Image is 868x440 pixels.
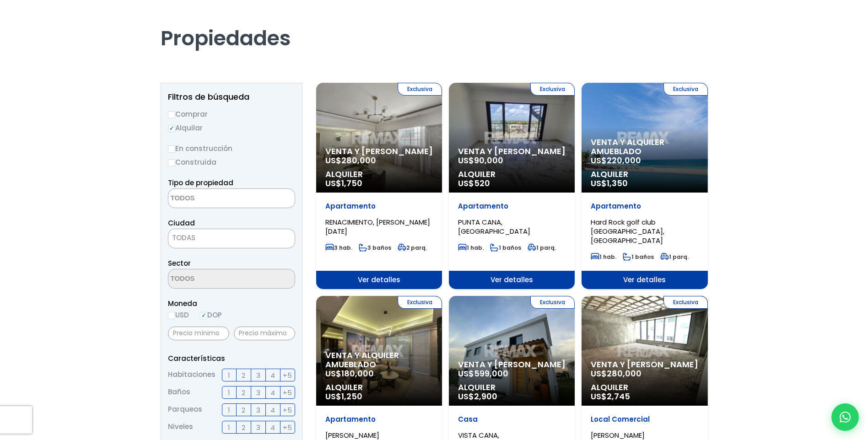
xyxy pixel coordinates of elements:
span: 3 hab. [325,244,352,252]
span: 3 baños [359,244,391,252]
a: Exclusiva Venta y [PERSON_NAME] US$90,000 Alquiler US$520 Apartamento PUNTA CANA, [GEOGRAPHIC_DAT... [449,83,575,289]
input: Comprar [168,111,175,118]
span: 3 [256,387,260,398]
span: 1 parq. [660,253,689,261]
input: En construcción [168,145,175,153]
span: US$ [325,155,376,166]
span: +5 [283,387,292,398]
span: Parqueos [168,403,202,416]
span: Ver detalles [449,271,575,289]
textarea: Search [168,269,257,289]
span: Baños [168,386,190,399]
label: USD [168,309,189,321]
span: 1 [228,422,230,433]
span: 2 parq. [398,244,427,252]
textarea: Search [168,189,257,209]
span: 2 [242,387,245,398]
span: Alquiler [591,383,698,392]
span: Sector [168,258,191,268]
span: 520 [474,177,490,189]
p: Apartamento [325,202,433,211]
span: 4 [270,422,275,433]
span: US$ [458,368,508,379]
span: Alquiler [458,170,566,179]
span: 1 [228,387,230,398]
span: Niveles [168,421,193,434]
label: Alquilar [168,122,295,134]
span: 1,750 [341,177,362,189]
span: 3 [256,404,260,416]
span: Ver detalles [316,271,442,289]
span: +5 [283,404,292,416]
span: Venta y alquiler amueblado [591,138,698,156]
span: US$ [458,155,503,166]
span: TODAS [172,233,195,242]
input: Precio máximo [234,327,295,340]
span: US$ [591,155,641,166]
a: Exclusiva Venta y alquiler amueblado US$220,000 Alquiler US$1,350 Apartamento Hard Rock golf club... [582,83,707,289]
span: 1 hab. [458,244,484,252]
span: +5 [283,370,292,381]
span: 2 [242,422,245,433]
span: Alquiler [591,170,698,179]
label: Construida [168,156,295,168]
p: Características [168,353,295,364]
label: En construcción [168,143,295,154]
span: 280,000 [607,368,642,379]
input: Alquilar [168,125,175,132]
span: 2,745 [607,391,630,402]
span: Venta y alquiler amueblado [325,351,433,369]
span: 280,000 [341,155,376,166]
span: Hard Rock golf club [GEOGRAPHIC_DATA], [GEOGRAPHIC_DATA] [591,217,664,245]
input: Precio mínimo [168,327,229,340]
span: 1,350 [607,177,628,189]
p: Apartamento [458,202,566,211]
p: Local Comercial [591,415,698,424]
span: Tipo de propiedad [168,178,233,188]
span: US$ [458,391,497,402]
p: Apartamento [325,415,433,424]
span: 90,000 [474,155,503,166]
h1: Propiedades [161,0,708,51]
p: Apartamento [591,202,698,211]
span: RENACIMIENTO, [PERSON_NAME][DATE] [325,217,430,236]
span: Moneda [168,298,295,309]
span: US$ [458,177,490,189]
span: 180,000 [341,368,374,379]
input: DOP [200,312,207,319]
span: 4 [270,370,275,381]
span: Exclusiva [663,296,708,309]
input: Construida [168,159,175,166]
span: 1 hab. [591,253,616,261]
span: 1 [228,404,230,416]
span: 1 baños [623,253,654,261]
span: 3 [256,422,260,433]
span: Exclusiva [398,296,442,309]
label: Comprar [168,108,295,120]
span: 599,000 [474,368,508,379]
span: US$ [325,368,374,379]
span: Exclusiva [530,296,575,309]
span: Alquiler [325,383,433,392]
span: US$ [325,177,362,189]
span: US$ [591,177,628,189]
span: 3 [256,370,260,381]
span: Ciudad [168,218,195,228]
input: USD [168,312,175,319]
span: 4 [270,404,275,416]
span: 220,000 [607,155,641,166]
span: TODAS [168,231,295,244]
span: US$ [591,368,642,379]
span: Exclusiva [398,83,442,96]
span: 1 baños [490,244,521,252]
span: Venta y [PERSON_NAME] [458,147,566,156]
span: Venta y [PERSON_NAME] [458,360,566,369]
span: Alquiler [325,170,433,179]
span: Habitaciones [168,369,216,381]
span: 2 [242,404,245,416]
span: Exclusiva [663,83,708,96]
span: TODAS [168,229,295,248]
span: Venta y [PERSON_NAME] [325,147,433,156]
span: +5 [283,422,292,433]
span: 1 [228,370,230,381]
